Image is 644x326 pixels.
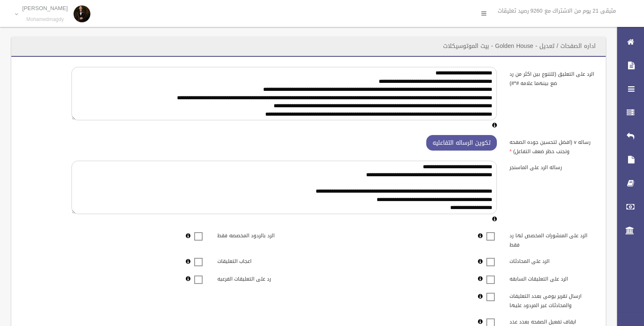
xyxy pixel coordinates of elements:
header: اداره الصفحات / تعديل - Golden House - بيت الموتوسيكلات [433,38,606,54]
label: اعجاب التعليقات [211,254,309,266]
label: الرد على المنشورات المخصص لها رد فقط [503,229,601,250]
p: [PERSON_NAME] [22,5,68,11]
label: الرد على التعليقات السابقه [503,272,601,284]
label: الرد بالردود المخصصه فقط [211,229,309,241]
label: رساله v (افضل لتحسين جوده الصفحه وتجنب حظر ضعف التفاعل) [503,135,601,156]
label: الرد على التعليق (للتنوع بين اكثر من رد ضع بينهما علامه #*#) [503,67,601,88]
small: Mohamedmagdy [22,16,68,23]
label: الرد على المحادثات [503,254,601,266]
label: رد على التعليقات الفرعيه [211,272,309,284]
label: ارسال تقرير يومى بعدد التعليقات والمحادثات غير المردود عليها [503,289,601,310]
label: رساله الرد على الماسنجر [503,161,601,172]
button: تكوين الرساله التفاعليه [426,135,497,151]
